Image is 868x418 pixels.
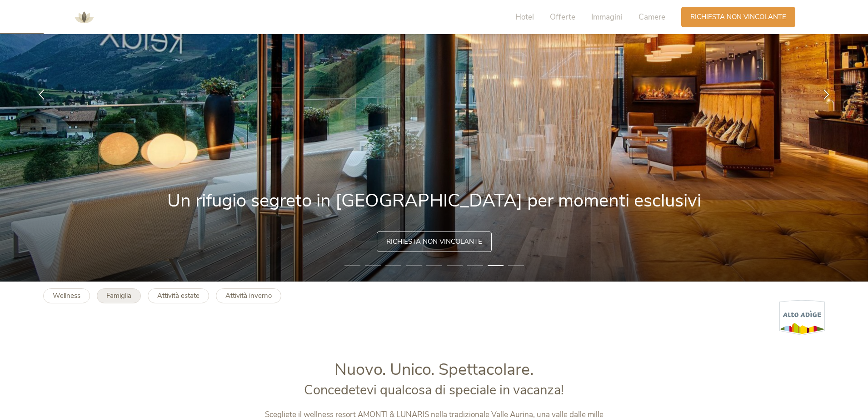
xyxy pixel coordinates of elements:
[386,237,482,247] span: Richiesta non vincolante
[591,12,623,22] span: Immagini
[779,300,825,336] img: Alto Adige
[690,12,786,22] span: Richiesta non vincolante
[148,288,209,303] a: Attività estate
[70,14,98,20] a: AMONTI & LUNARIS Wellnessresort
[43,288,90,303] a: Wellness
[97,288,141,303] a: Famiglia
[304,381,564,399] span: Concedetevi qualcosa di speciale in vacanza!
[334,358,534,381] span: Nuovo. Unico. Spettacolare.
[157,291,200,300] b: Attività estate
[53,291,80,300] b: Wellness
[106,291,131,300] b: Famiglia
[216,288,281,303] a: Attività inverno
[70,4,98,31] img: AMONTI & LUNARIS Wellnessresort
[550,12,575,22] span: Offerte
[639,12,665,22] span: Camere
[225,291,272,300] b: Attività inverno
[515,12,534,22] span: Hotel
